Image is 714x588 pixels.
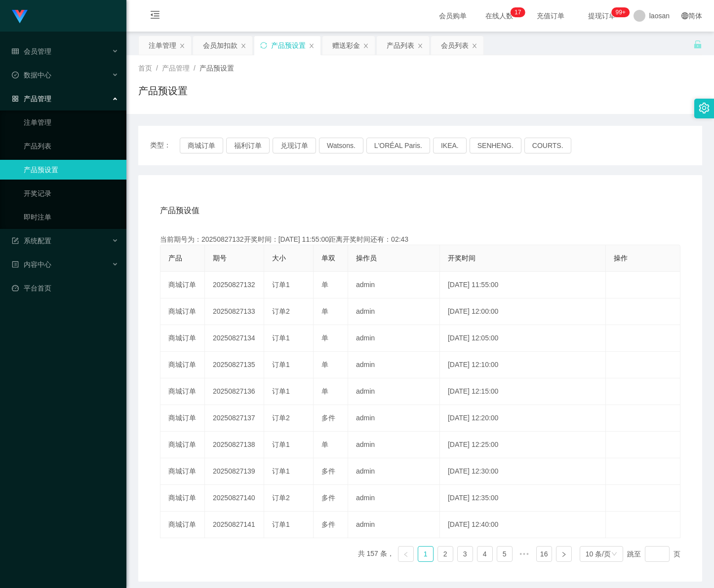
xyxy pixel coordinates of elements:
span: 订单1 [272,281,290,289]
td: [DATE] 12:30:00 [440,458,606,485]
span: 大小 [272,254,286,262]
i: 图标: form [12,237,19,244]
li: 2 [437,546,453,562]
td: [DATE] 12:35:00 [440,485,606,512]
td: [DATE] 12:05:00 [440,325,606,352]
span: ••• [516,546,532,562]
span: 多件 [321,467,335,475]
li: 向后 5 页 [516,546,532,562]
span: 单 [321,361,328,368]
span: 单 [321,334,328,342]
span: 会员管理 [12,47,51,55]
i: 图标: check-circle-o [12,72,19,78]
span: 订单1 [272,441,290,448]
div: 会员列表 [441,36,469,55]
span: 内容中心 [12,260,51,268]
i: 图标: appstore-o [12,95,19,102]
td: 20250827138 [205,432,264,458]
i: 图标: down [611,551,617,558]
td: [DATE] 12:10:00 [440,352,606,378]
td: 20250827133 [205,298,264,325]
sup: 17 [511,7,525,17]
td: 20250827139 [205,458,264,485]
div: 产品列表 [387,36,414,55]
span: 操作员 [356,254,377,262]
td: [DATE] 12:40:00 [440,512,606,538]
a: 产品预设置 [24,160,119,180]
span: 订单1 [272,387,290,395]
li: 1 [418,546,434,562]
td: [DATE] 12:15:00 [440,378,606,405]
span: 类型： [150,138,180,153]
a: 1 [418,547,433,561]
td: admin [348,272,440,298]
li: 16 [536,546,552,562]
i: 图标: close [179,43,185,49]
i: 图标: global [681,12,688,19]
button: L'ORÉAL Paris. [366,138,430,153]
span: 期号 [213,254,227,262]
td: admin [348,512,440,538]
span: 提现订单 [583,12,621,19]
td: 商城订单 [160,272,205,298]
a: 4 [477,547,492,561]
span: 首页 [138,64,152,72]
span: 单 [321,307,328,315]
div: 当前期号为：20250827132开奖时间：[DATE] 11:55:00距离开奖时间还有：02:43 [160,234,680,245]
span: 单 [321,441,328,448]
div: 赠送彩金 [332,36,360,55]
i: 图标: profile [12,261,19,268]
span: 产品预设值 [160,205,199,217]
td: admin [348,405,440,432]
span: 订单1 [272,361,290,368]
td: 20250827132 [205,272,264,298]
td: admin [348,325,440,352]
td: admin [348,458,440,485]
i: 图标: close [417,43,423,49]
span: 开奖时间 [448,254,476,262]
td: admin [348,432,440,458]
img: logo.9652507e.png [12,10,28,24]
i: 图标: close [363,43,369,49]
p: 7 [518,7,521,17]
span: 操作 [614,254,628,262]
i: 图标: close [472,43,477,49]
span: 订单2 [272,307,290,315]
li: 共 157 条， [358,546,394,562]
td: 20250827136 [205,378,264,405]
a: 产品列表 [24,136,119,156]
td: 商城订单 [160,325,205,352]
a: 5 [497,547,512,561]
td: 20250827134 [205,325,264,352]
a: 注单管理 [24,112,119,132]
button: IKEA. [433,138,467,153]
div: 注单管理 [149,36,176,55]
td: 商城订单 [160,352,205,378]
td: 商城订单 [160,512,205,538]
button: 商城订单 [180,138,223,153]
span: 产品管理 [12,95,51,103]
span: / [194,64,196,72]
button: Watsons. [319,138,363,153]
span: 系统配置 [12,237,51,245]
td: 商城订单 [160,378,205,405]
div: 会员加扣款 [203,36,238,55]
i: 图标: sync [260,42,267,49]
span: 订单1 [272,334,290,342]
i: 图标: setting [699,103,710,113]
a: 即时注单 [24,207,119,227]
li: 下一页 [556,546,572,562]
button: 福利订单 [226,138,270,153]
span: 单 [321,387,328,395]
a: 2 [438,547,453,561]
a: 开奖记录 [24,184,119,203]
span: 在线人数 [480,12,518,19]
span: 订单2 [272,494,290,502]
td: [DATE] 12:25:00 [440,432,606,458]
span: 数据中心 [12,71,51,79]
span: 单 [321,281,328,289]
li: 5 [497,546,513,562]
a: 3 [458,547,473,561]
button: 兑现订单 [273,138,316,153]
p: 1 [515,7,518,17]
